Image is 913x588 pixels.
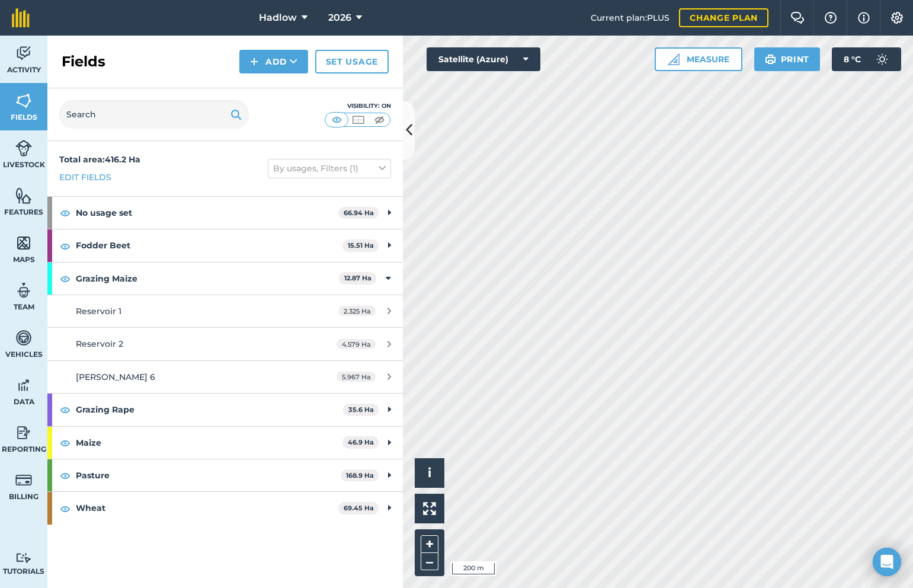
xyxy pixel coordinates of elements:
a: [PERSON_NAME] 65.967 Ha [47,361,403,393]
div: Maize46.9 Ha [47,427,403,459]
img: svg+xml;base64,PD94bWwgdmVyc2lvbj0iMS4wIiBlbmNvZGluZz0idXRmLTgiPz4KPCEtLSBHZW5lcmF0b3I6IEFkb2JlIE... [15,44,32,62]
strong: 66.94 Ha [344,209,374,217]
strong: Total area : 416.2 Ha [59,154,140,165]
strong: 12.87 Ha [344,274,371,282]
button: i [415,458,444,488]
img: svg+xml;base64,PHN2ZyB4bWxucz0iaHR0cDovL3d3dy53My5vcmcvMjAwMC9zdmciIHdpZHRoPSIxOCIgaGVpZ2h0PSIyNC... [60,271,71,286]
a: Reservoir 24.579 Ha [47,328,403,360]
img: svg+xml;base64,PHN2ZyB4bWxucz0iaHR0cDovL3d3dy53My5vcmcvMjAwMC9zdmciIHdpZHRoPSIxOCIgaGVpZ2h0PSIyNC... [60,239,71,253]
img: svg+xml;base64,PD94bWwgdmVyc2lvbj0iMS4wIiBlbmNvZGluZz0idXRmLTgiPz4KPCEtLSBHZW5lcmF0b3I6IEFkb2JlIE... [15,552,32,564]
span: Reservoir 1 [76,306,121,317]
span: Current plan : PLUS [591,11,669,24]
img: Two speech bubbles overlapping with the left bubble in the forefront [790,12,805,24]
img: svg+xml;base64,PHN2ZyB4bWxucz0iaHR0cDovL3d3dy53My5vcmcvMjAwMC9zdmciIHdpZHRoPSIxOCIgaGVpZ2h0PSIyNC... [60,206,71,220]
strong: 15.51 Ha [348,241,374,250]
strong: Wheat [76,492,338,524]
img: svg+xml;base64,PD94bWwgdmVyc2lvbj0iMS4wIiBlbmNvZGluZz0idXRmLTgiPz4KPCEtLSBHZW5lcmF0b3I6IEFkb2JlIE... [15,424,32,442]
button: + [421,535,438,553]
a: Set usage [315,50,389,73]
strong: No usage set [76,197,338,229]
button: Satellite (Azure) [427,47,540,71]
span: 2026 [328,11,351,25]
img: Four arrows, one pointing top left, one top right, one bottom right and the last bottom left [423,502,436,515]
button: Measure [655,47,742,71]
button: Add [239,50,308,73]
div: Pasture168.9 Ha [47,459,403,491]
div: Wheat69.45 Ha [47,492,403,524]
div: Visibility: On [325,101,391,111]
img: svg+xml;base64,PHN2ZyB4bWxucz0iaHR0cDovL3d3dy53My5vcmcvMjAwMC9zdmciIHdpZHRoPSIxNCIgaGVpZ2h0PSIyNC... [250,55,258,69]
img: svg+xml;base64,PD94bWwgdmVyc2lvbj0iMS4wIiBlbmNvZGluZz0idXRmLTgiPz4KPCEtLSBHZW5lcmF0b3I6IEFkb2JlIE... [870,47,894,71]
img: svg+xml;base64,PHN2ZyB4bWxucz0iaHR0cDovL3d3dy53My5vcmcvMjAwMC9zdmciIHdpZHRoPSI1NiIgaGVpZ2h0PSI2MC... [15,92,32,110]
span: 2.325 Ha [338,306,376,316]
img: svg+xml;base64,PHN2ZyB4bWxucz0iaHR0cDovL3d3dy53My5vcmcvMjAwMC9zdmciIHdpZHRoPSIxOCIgaGVpZ2h0PSIyNC... [60,436,71,450]
strong: Grazing Maize [76,263,339,295]
span: Reservoir 2 [76,338,123,349]
a: Edit fields [59,171,111,184]
span: 5.967 Ha [337,372,376,382]
button: By usages, Filters (1) [268,159,391,178]
strong: 35.6 Ha [348,405,374,414]
input: Search [59,100,249,129]
img: svg+xml;base64,PHN2ZyB4bWxucz0iaHR0cDovL3d3dy53My5vcmcvMjAwMC9zdmciIHdpZHRoPSI1NiIgaGVpZ2h0PSI2MC... [15,187,32,204]
img: svg+xml;base64,PHN2ZyB4bWxucz0iaHR0cDovL3d3dy53My5vcmcvMjAwMC9zdmciIHdpZHRoPSIxOCIgaGVpZ2h0PSIyNC... [60,402,71,417]
div: Fodder Beet15.51 Ha [47,229,403,261]
button: – [421,553,438,570]
button: Print [754,47,821,71]
span: [PERSON_NAME] 6 [76,372,155,382]
div: No usage set66.94 Ha [47,197,403,229]
span: i [428,465,431,480]
strong: 46.9 Ha [348,438,374,446]
img: svg+xml;base64,PD94bWwgdmVyc2lvbj0iMS4wIiBlbmNvZGluZz0idXRmLTgiPz4KPCEtLSBHZW5lcmF0b3I6IEFkb2JlIE... [15,329,32,347]
strong: Fodder Beet [76,229,342,261]
button: 8 °C [832,47,901,71]
h2: Fields [62,52,105,71]
img: svg+xml;base64,PHN2ZyB4bWxucz0iaHR0cDovL3d3dy53My5vcmcvMjAwMC9zdmciIHdpZHRoPSI1MCIgaGVpZ2h0PSI0MC... [329,114,344,126]
img: svg+xml;base64,PHN2ZyB4bWxucz0iaHR0cDovL3d3dy53My5vcmcvMjAwMC9zdmciIHdpZHRoPSIxOSIgaGVpZ2h0PSIyNC... [765,52,776,66]
span: 4.579 Ha [337,339,376,349]
img: fieldmargin Logo [12,8,30,27]
img: svg+xml;base64,PD94bWwgdmVyc2lvbj0iMS4wIiBlbmNvZGluZz0idXRmLTgiPz4KPCEtLSBHZW5lcmF0b3I6IEFkb2JlIE... [15,139,32,157]
img: svg+xml;base64,PHN2ZyB4bWxucz0iaHR0cDovL3d3dy53My5vcmcvMjAwMC9zdmciIHdpZHRoPSIxOCIgaGVpZ2h0PSIyNC... [60,468,71,482]
strong: Maize [76,427,342,459]
img: svg+xml;base64,PHN2ZyB4bWxucz0iaHR0cDovL3d3dy53My5vcmcvMjAwMC9zdmciIHdpZHRoPSI1MCIgaGVpZ2h0PSI0MC... [372,114,387,126]
strong: Grazing Rape [76,394,343,426]
div: Open Intercom Messenger [873,548,901,576]
img: svg+xml;base64,PD94bWwgdmVyc2lvbj0iMS4wIiBlbmNvZGluZz0idXRmLTgiPz4KPCEtLSBHZW5lcmF0b3I6IEFkb2JlIE... [15,376,32,394]
div: Grazing Maize12.87 Ha [47,263,403,295]
div: Grazing Rape35.6 Ha [47,394,403,426]
img: svg+xml;base64,PHN2ZyB4bWxucz0iaHR0cDovL3d3dy53My5vcmcvMjAwMC9zdmciIHdpZHRoPSI1NiIgaGVpZ2h0PSI2MC... [15,234,32,252]
strong: 168.9 Ha [346,471,374,480]
a: Reservoir 12.325 Ha [47,295,403,327]
img: A cog icon [890,12,904,24]
span: 8 ° C [844,47,861,71]
strong: 69.45 Ha [344,504,374,512]
img: svg+xml;base64,PHN2ZyB4bWxucz0iaHR0cDovL3d3dy53My5vcmcvMjAwMC9zdmciIHdpZHRoPSI1MCIgaGVpZ2h0PSI0MC... [351,114,366,126]
strong: Pasture [76,459,341,491]
img: svg+xml;base64,PD94bWwgdmVyc2lvbj0iMS4wIiBlbmNvZGluZz0idXRmLTgiPz4KPCEtLSBHZW5lcmF0b3I6IEFkb2JlIE... [15,471,32,489]
img: svg+xml;base64,PD94bWwgdmVyc2lvbj0iMS4wIiBlbmNvZGluZz0idXRmLTgiPz4KPCEtLSBHZW5lcmF0b3I6IEFkb2JlIE... [15,282,32,299]
img: svg+xml;base64,PHN2ZyB4bWxucz0iaHR0cDovL3d3dy53My5vcmcvMjAwMC9zdmciIHdpZHRoPSIxOSIgaGVpZ2h0PSIyNC... [230,107,242,122]
span: Hadlow [259,11,297,25]
img: svg+xml;base64,PHN2ZyB4bWxucz0iaHR0cDovL3d3dy53My5vcmcvMjAwMC9zdmciIHdpZHRoPSIxNyIgaGVpZ2h0PSIxNy... [858,11,870,25]
a: Change plan [679,8,768,27]
img: A question mark icon [824,12,838,24]
img: svg+xml;base64,PHN2ZyB4bWxucz0iaHR0cDovL3d3dy53My5vcmcvMjAwMC9zdmciIHdpZHRoPSIxOCIgaGVpZ2h0PSIyNC... [60,501,71,516]
img: Ruler icon [668,53,680,65]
